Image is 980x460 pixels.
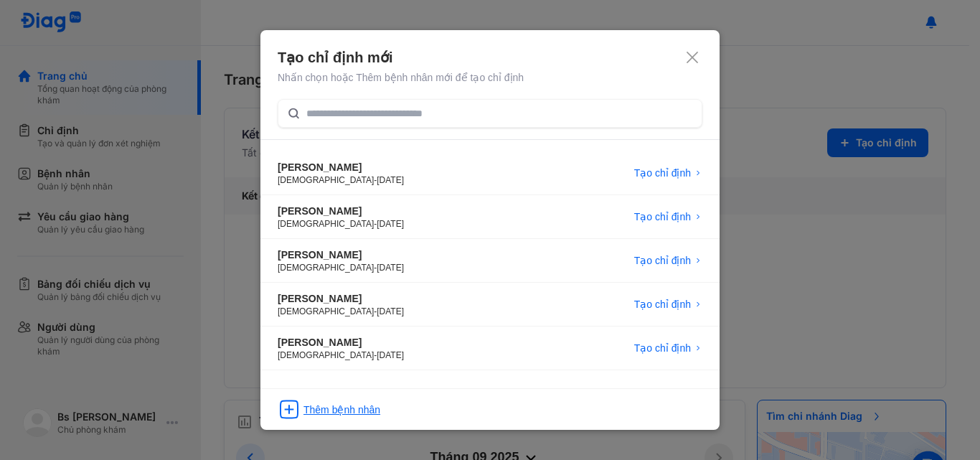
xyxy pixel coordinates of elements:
[278,219,374,229] span: [DEMOGRAPHIC_DATA]
[278,160,404,174] div: [PERSON_NAME]
[374,263,377,273] span: -
[634,297,691,311] span: Tạo chỉ định
[278,47,702,67] div: Tạo chỉ định mới
[634,166,691,180] span: Tạo chỉ định
[634,341,691,355] span: Tạo chỉ định
[278,306,374,316] span: [DEMOGRAPHIC_DATA]
[278,248,404,262] div: [PERSON_NAME]
[278,70,702,85] div: Nhấn chọn hoặc Thêm bệnh nhân mới để tạo chỉ định
[374,350,377,360] span: -
[374,175,377,185] span: -
[278,263,374,273] span: [DEMOGRAPHIC_DATA]
[303,403,380,417] div: Thêm bệnh nhân
[278,350,374,360] span: [DEMOGRAPHIC_DATA]
[278,175,374,185] span: [DEMOGRAPHIC_DATA]
[374,306,377,316] span: -
[278,204,404,218] div: [PERSON_NAME]
[377,175,404,185] span: [DATE]
[278,291,404,306] div: [PERSON_NAME]
[377,219,404,229] span: [DATE]
[634,253,691,268] span: Tạo chỉ định
[377,350,404,360] span: [DATE]
[377,263,404,273] span: [DATE]
[278,335,404,349] div: [PERSON_NAME]
[374,219,377,229] span: -
[634,210,691,224] span: Tạo chỉ định
[377,306,404,316] span: [DATE]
